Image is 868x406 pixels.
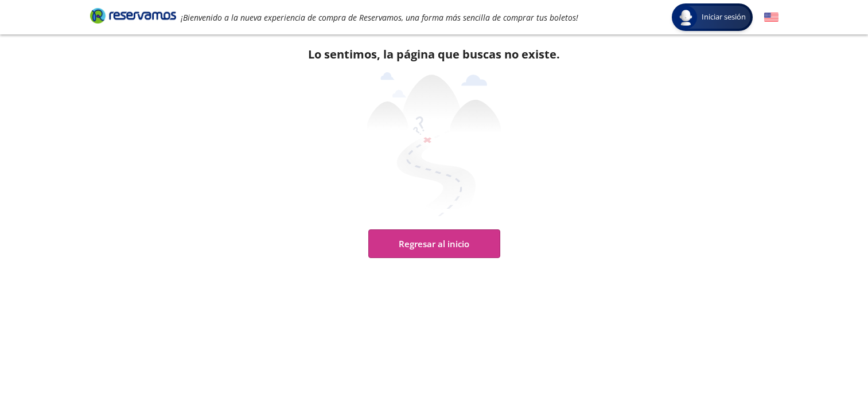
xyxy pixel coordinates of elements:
em: ¡Bienvenido a la nueva experiencia de compra de Reservamos, una forma más sencilla de comprar tus... [181,12,578,23]
a: Brand Logo [90,7,176,28]
p: Lo sentimos, la página que buscas no existe. [308,46,560,63]
button: Regresar al inicio [368,229,500,258]
i: Brand Logo [90,7,176,24]
button: English [764,10,779,25]
span: Iniciar sesión [697,11,750,23]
